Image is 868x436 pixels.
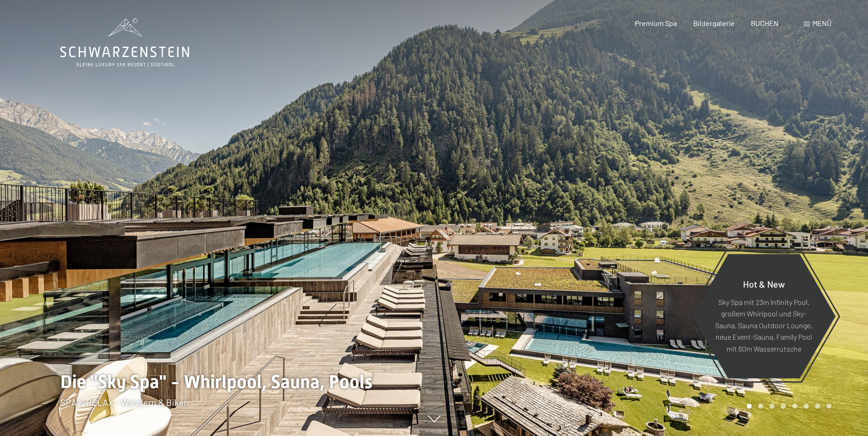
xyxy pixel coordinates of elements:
div: Carousel Page 3 [769,404,774,409]
a: Bildergalerie [693,19,735,27]
p: Sky Spa mit 23m Infinity Pool, großem Whirlpool und Sky-Sauna, Sauna Outdoor Lounge, neue Event-S... [714,296,813,354]
span: Menü [812,19,832,27]
span: Hot & New [743,278,785,289]
div: Carousel Page 2 [758,404,763,409]
div: Carousel Page 8 [826,404,832,409]
div: Carousel Page 5 [792,404,797,409]
a: BUCHEN [751,19,779,27]
div: Carousel Page 4 [781,404,786,409]
a: Premium Spa [635,19,677,27]
div: Carousel Page 1 (Current Slide) [747,404,752,409]
div: Carousel Page 7 [815,404,820,409]
div: Carousel Page 6 [804,404,809,409]
a: Hot & New Sky Spa mit 23m Infinity Pool, großem Whirlpool und Sky-Sauna, Sauna Outdoor Lounge, ne... [691,253,836,379]
div: Carousel Pagination [743,404,832,409]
